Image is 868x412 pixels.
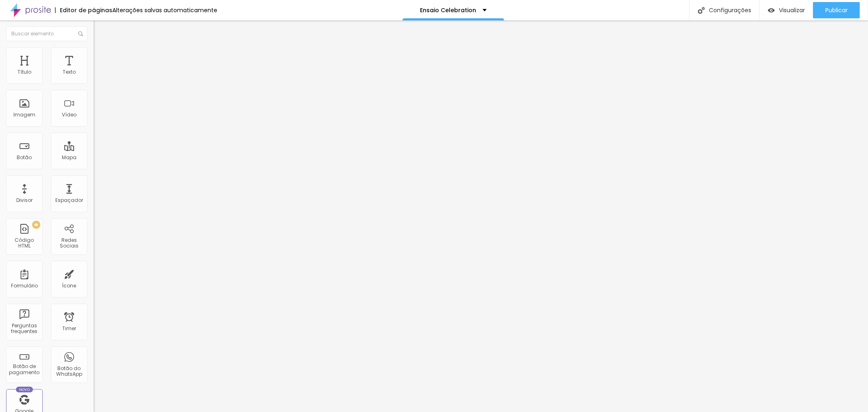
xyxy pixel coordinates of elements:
div: Botão [17,155,32,160]
div: Ícone [62,283,77,289]
div: Formulário [11,283,38,289]
div: Redes Sociais [53,237,85,249]
div: Editor de páginas [55,7,112,13]
div: Código HTML [8,237,40,249]
span: Publicar [825,7,848,13]
div: Imagem [13,112,35,118]
button: Visualizar [760,2,813,18]
div: Botão de pagamento [8,364,40,375]
div: Alterações salvas automaticamente [112,7,217,13]
p: Ensaio Celebration [420,7,477,13]
div: Novo [16,387,33,392]
img: Icone [78,31,83,36]
div: Mapa [62,155,77,160]
div: Texto [63,69,76,75]
div: Divisor [16,197,33,203]
span: Visualizar [779,7,805,13]
button: Publicar [813,2,860,18]
div: Perguntas frequentes [8,323,40,335]
div: Timer [62,326,76,331]
img: Icone [698,7,705,14]
div: Espaçador [55,197,83,203]
div: Botão do WhatsApp [53,366,85,377]
div: Título [17,69,31,75]
input: Buscar elemento [6,26,87,41]
div: Vídeo [62,112,77,118]
img: view-1.svg [768,7,775,14]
